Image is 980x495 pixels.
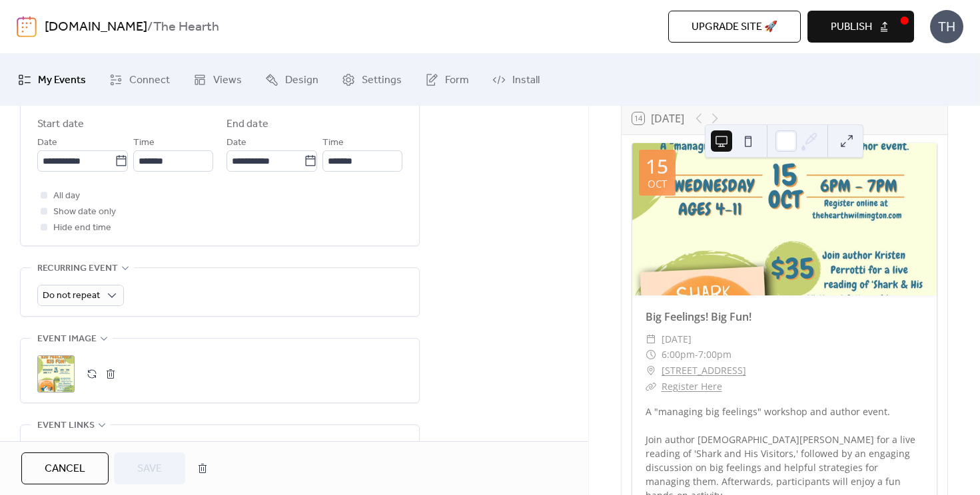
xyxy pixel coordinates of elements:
span: 6:00pm [662,347,695,363]
span: Cancel [45,461,85,477]
a: [DOMAIN_NAME] [45,15,147,40]
a: Connect [99,59,180,100]
div: ​ [646,331,656,347]
span: Date [227,135,246,151]
span: All day [53,188,80,204]
div: Oct [648,179,667,189]
div: TH [930,10,963,43]
button: Publish [807,11,914,43]
span: Do not repeat [43,287,100,305]
a: Form [415,59,479,100]
span: Publish [831,19,872,35]
a: Settings [332,59,412,100]
b: The Hearth [153,15,219,40]
a: Design [255,59,328,100]
span: Settings [362,70,402,91]
b: / [147,15,153,40]
div: Start date [37,116,84,132]
span: 7:00pm [698,347,732,363]
span: Recurring event [37,261,118,277]
span: Install [512,70,540,91]
span: Views [213,70,242,91]
div: ; [37,355,75,393]
a: [STREET_ADDRESS] [662,363,746,379]
a: Register Here [662,380,722,393]
div: ​ [646,347,656,363]
a: My Events [8,59,96,100]
div: ​ [646,379,656,395]
a: Views [183,59,252,100]
div: ​ [646,363,656,379]
span: Event image [37,331,97,347]
span: Event links [37,418,95,434]
span: Time [133,135,155,151]
span: Connect [129,70,170,91]
span: [DATE] [662,331,692,347]
a: Install [482,59,550,100]
span: Hide end time [53,220,111,236]
span: My Events [38,70,86,91]
span: Form [445,70,469,91]
span: Show date only [53,204,116,220]
a: Big Feelings! Big Fun! [646,309,751,324]
button: Cancel [21,452,109,484]
img: logo [17,16,37,37]
div: 15 [646,156,668,176]
span: Design [285,70,318,91]
span: Time [322,135,344,151]
span: - [695,347,698,363]
div: End date [227,116,268,132]
span: Upgrade site 🚀 [692,19,777,35]
span: Date [37,135,57,151]
span: Date and time [37,92,105,108]
button: Upgrade site 🚀 [668,11,801,43]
